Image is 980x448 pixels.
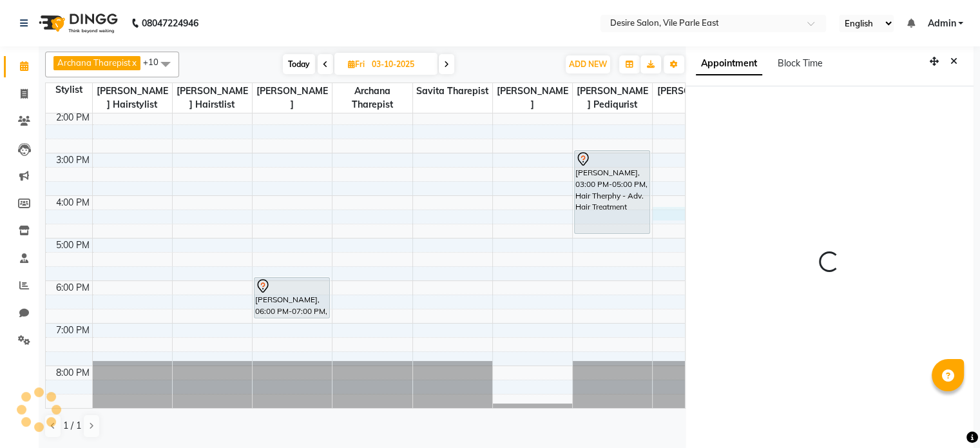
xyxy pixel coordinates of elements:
div: [PERSON_NAME], 06:00 PM-07:00 PM, Premium Facial - Hifu Medi. [255,278,329,318]
span: Archana Tharepist [57,57,131,68]
span: savita Tharepist [413,83,492,99]
div: 5:00 PM [53,239,92,252]
span: +10 [143,57,168,67]
span: Appointment [696,52,762,75]
b: 08047224946 [142,5,198,41]
span: Admin [927,17,956,30]
span: [PERSON_NAME] [493,83,572,113]
div: 4:00 PM [53,196,92,209]
button: ADD NEW [566,55,610,73]
span: Fri [345,59,368,69]
span: [PERSON_NAME] Hairstylist [93,83,172,113]
div: Stylist [46,83,92,97]
span: Archana Tharepist [332,83,412,113]
img: logo [33,5,121,41]
div: [PERSON_NAME], 03:00 PM-05:00 PM, Hair Therphy - Adv. Hair Treatment [575,151,649,233]
span: ADD NEW [569,59,607,69]
span: Today [283,54,315,74]
span: Block Time [778,57,823,69]
a: x [131,57,137,68]
div: 2:00 PM [53,111,92,124]
div: 7:00 PM [53,324,92,337]
div: 6:00 PM [53,281,92,295]
div: 3:00 PM [53,153,92,167]
span: [PERSON_NAME] [653,83,732,113]
span: 1 / 1 [63,419,81,433]
button: Close [945,52,963,72]
input: 2025-10-03 [368,55,432,74]
span: [PERSON_NAME] Pediqurist [573,83,652,113]
div: 8:00 PM [53,366,92,380]
span: [PERSON_NAME] Hairstlist [173,83,252,113]
span: [PERSON_NAME] [253,83,332,113]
